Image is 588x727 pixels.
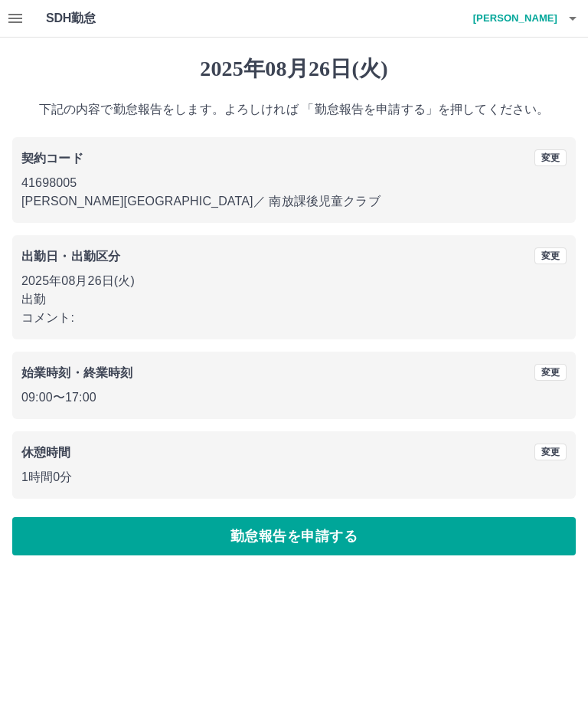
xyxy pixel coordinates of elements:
b: 始業時刻・終業時刻 [21,366,132,379]
p: 出勤 [21,290,567,309]
b: 契約コード [21,152,83,165]
h1: 2025年08月26日(火) [12,56,576,82]
button: 勤怠報告を申請する [12,517,576,555]
button: 変更 [534,247,567,264]
button: 変更 [534,149,567,166]
p: 41698005 [21,174,567,192]
p: 2025年08月26日(火) [21,272,567,290]
p: [PERSON_NAME][GEOGRAPHIC_DATA] ／ 南放課後児童クラブ [21,192,567,211]
p: 下記の内容で勤怠報告をします。よろしければ 「勤怠報告を申請する」を押してください。 [12,100,576,119]
p: 1時間0分 [21,468,567,486]
button: 変更 [534,364,567,381]
b: 出勤日・出勤区分 [21,250,120,263]
p: 09:00 〜 17:00 [21,388,567,407]
b: 休憩時間 [21,446,71,459]
p: コメント: [21,309,567,327]
button: 変更 [534,444,567,460]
